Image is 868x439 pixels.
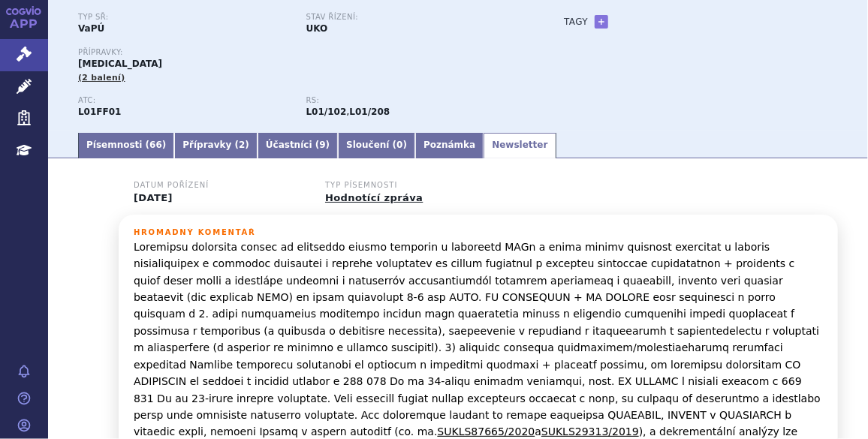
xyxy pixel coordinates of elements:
a: Přípravky (2) [174,133,258,158]
h3: Hromadný komentář [134,228,823,237]
a: Písemnosti (66) [78,133,174,158]
p: Typ SŘ: [78,13,291,22]
span: [MEDICAL_DATA] [78,59,162,69]
span: 66 [149,140,162,150]
p: Stav řízení: [306,13,520,22]
h3: Datum pořízení [134,181,306,190]
a: Sloučení (0) [338,133,415,158]
h3: Typ písemnosti [325,181,498,190]
span: (2 balení) [78,73,125,83]
strong: nivolumab [306,107,347,117]
div: , [306,96,535,119]
strong: VaPÚ [78,23,104,34]
a: Poznámka [415,133,484,158]
a: Účastníci (9) [258,133,338,158]
p: ATC: [78,96,291,105]
strong: NIVOLUMAB [78,107,121,117]
p: Přípravky: [78,48,534,57]
h3: Tagy [564,13,588,31]
strong: UKO [306,23,328,34]
a: + [595,15,608,29]
a: Hodnotící zpráva [325,192,423,203]
strong: nivolumab k léčbě metastazujícího kolorektálního karcinomu [350,107,390,117]
a: Newsletter [484,133,556,158]
p: RS: [306,96,520,105]
p: [DATE] [134,192,306,204]
a: SUKLS29313/2019 [541,425,639,437]
span: 0 [396,140,402,150]
span: 9 [319,140,325,150]
span: 2 [239,140,245,150]
a: SUKLS87665/2020 [438,425,535,437]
